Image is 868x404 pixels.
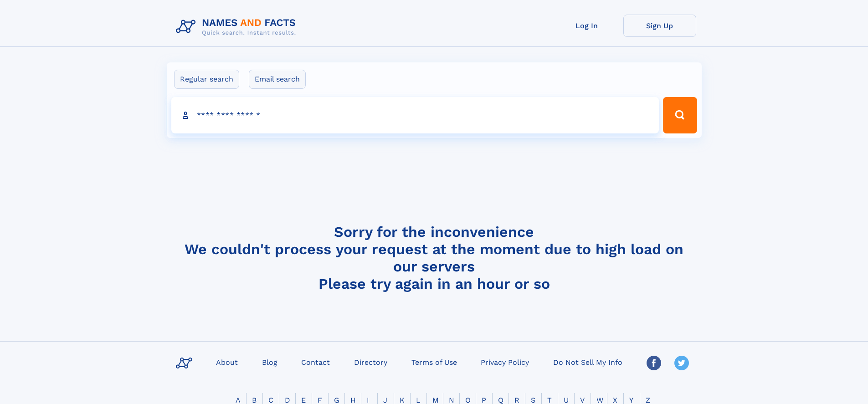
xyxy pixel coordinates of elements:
a: About [212,355,241,368]
label: Regular search [174,70,239,89]
input: search input [171,97,659,133]
img: Twitter [674,356,689,370]
button: Search Button [663,97,697,133]
img: Logo Names and Facts [172,15,303,39]
a: Terms of Use [408,355,461,368]
a: Blog [258,355,281,368]
a: Sign Up [623,15,696,37]
a: Contact [298,355,334,368]
a: Directory [350,355,391,368]
a: Privacy Policy [477,355,533,368]
a: Log In [550,15,623,37]
label: Email search [249,70,306,89]
a: Do Not Sell My Info [550,355,626,368]
img: Facebook [647,356,661,370]
h4: Sorry for the inconvenience We couldn't process your request at the moment due to high load on ou... [172,223,696,292]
